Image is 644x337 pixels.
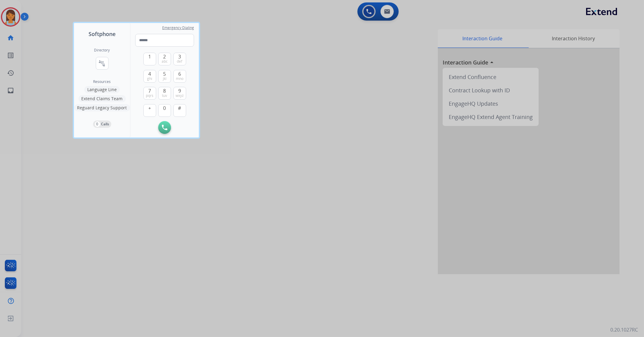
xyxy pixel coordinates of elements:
span: # [178,104,181,112]
span: 2 [163,53,166,60]
p: Calls [101,121,109,127]
button: 3def [173,53,186,65]
button: 6mno [173,70,186,83]
span: jkl [163,76,166,81]
p: 0 [95,121,100,127]
span: 3 [178,53,181,60]
span: 8 [163,87,166,94]
span: 5 [163,70,166,78]
span: + [148,104,151,112]
button: 8tuv [158,87,171,100]
p: 0.20.1027RC [610,326,638,333]
span: Resources [93,79,111,84]
img: call-button [162,125,167,130]
span: wxyz [176,93,184,98]
span: def [177,59,183,64]
span: Softphone [89,30,116,38]
span: 0 [163,104,166,112]
span: 1 [148,53,151,60]
button: 7pqrs [143,87,156,100]
span: 9 [178,87,181,94]
button: Reguard Legacy Support [74,104,130,111]
button: 0Calls [93,121,111,128]
button: 2abc [158,53,171,65]
span: tuv [162,93,167,98]
span: mno [176,76,183,81]
span: 4 [148,70,151,78]
button: 0 [158,104,171,117]
span: 6 [178,70,181,78]
button: + [143,104,156,117]
h2: Directory [94,48,110,53]
span: pqrs [146,93,153,98]
span: 7 [148,87,151,94]
button: 4ghi [143,70,156,83]
span: abc [162,59,168,64]
button: 5jkl [158,70,171,83]
button: Extend Claims Team [79,95,126,102]
span: ghi [147,76,152,81]
mat-icon: connect_without_contact [99,60,106,67]
button: 1 [143,53,156,65]
span: Emergency Dialing [162,25,194,30]
button: Language Line [84,86,120,93]
button: 9wxyz [173,87,186,100]
button: # [173,104,186,117]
